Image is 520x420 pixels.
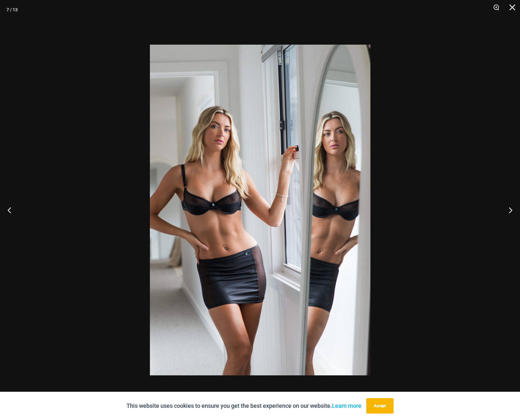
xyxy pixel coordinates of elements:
[332,402,361,409] a: Learn more
[150,45,370,375] img: Running Wild Midnight 1052 Top 5691 Skirt 01
[496,194,520,226] button: Next
[126,401,361,411] p: This website uses cookies to ensure you get the best experience on our website.
[366,398,394,414] button: Accept
[6,5,18,14] div: 7 / 13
